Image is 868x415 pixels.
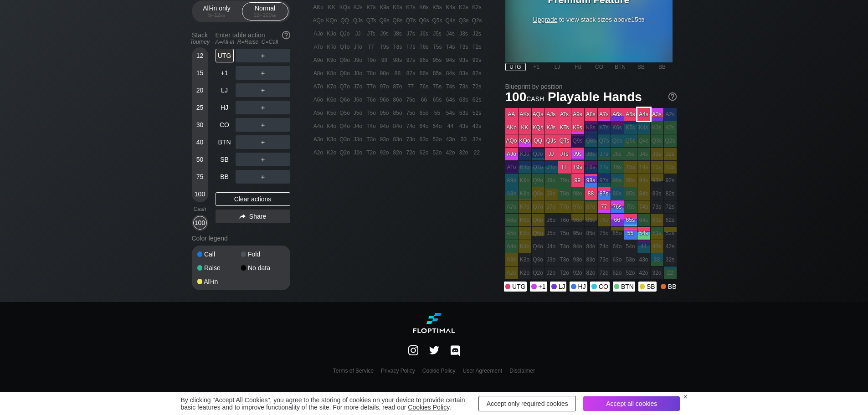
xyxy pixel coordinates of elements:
div: 87o [391,80,404,93]
div: T6s [418,41,431,53]
div: T9o [558,174,571,187]
div: J8s [585,148,597,160]
div: T4s [637,161,650,174]
div: ＋ [236,118,290,132]
div: K9s [571,121,584,134]
div: 42o [444,146,457,159]
div: 92s [471,54,483,67]
div: T6s [611,161,624,174]
div: J6o [352,93,365,106]
div: K7s [598,121,611,134]
a: Terms of Service [333,368,374,374]
div: 74o [405,120,417,133]
div: K7o [325,80,338,93]
div: J8o [352,67,365,80]
div: T9s [571,161,584,174]
div: A4o [312,120,325,133]
div: Q4s [444,14,457,27]
div: QJo [339,27,351,40]
div: JTo [352,41,365,53]
div: Q9o [339,54,351,67]
div: K3o [325,133,338,146]
div: J5s [431,27,444,40]
div: AJo [505,148,518,160]
div: K5s [431,1,444,14]
span: bb [272,12,277,18]
span: Upgrade [533,16,558,23]
div: 94o [378,120,391,133]
span: bb [638,16,644,23]
div: T2s [471,41,483,53]
a: Disclaimer [509,368,535,374]
div: 86s [418,67,431,80]
div: Q8o [339,67,351,80]
div: T7s [598,161,611,174]
div: K2s [471,1,483,14]
div: A9o [312,54,325,67]
div: Accept all cookies [583,396,680,411]
div: 20 [193,83,207,97]
div: CO [589,63,610,71]
div: AJo [312,27,325,40]
div: Enter table action [216,28,290,49]
div: Q2s [471,14,483,27]
div: Raise [197,265,241,271]
div: Q5o [339,107,351,119]
div: 64s [444,93,457,106]
div: 62s [471,93,483,106]
img: bUX4K2iH3jTYE1AAAAAElFTkSuQmCC [408,345,418,355]
span: 100 [504,90,546,105]
div: Q5s [431,14,444,27]
div: 84o [391,120,404,133]
div: A7s [598,108,611,121]
div: K9o [519,174,531,187]
div: J9s [378,27,391,40]
div: 100 [193,216,207,230]
a: Cookies Policy [408,404,449,411]
div: 85s [431,67,444,80]
div: K9s [378,1,391,14]
div: 85o [391,107,404,119]
div: LJ [547,63,568,71]
div: BTN [610,63,631,71]
div: AA [505,108,518,121]
div: K2o [325,146,338,159]
div: Q6s [611,134,624,147]
span: bb [221,12,226,18]
div: 22 [471,146,483,159]
div: T3o [365,133,378,146]
div: Normal [244,3,286,20]
div: KJo [325,27,338,40]
div: 52s [471,107,483,119]
div: J4o [352,120,365,133]
div: K7s [405,1,417,14]
div: × [683,393,687,400]
div: KQo [325,14,338,27]
div: 54s [444,107,457,119]
div: K8o [325,67,338,80]
div: J2s [471,27,483,40]
div: T4s [444,41,457,53]
div: T4o [365,120,378,133]
div: A3o [312,133,325,146]
div: T9o [365,54,378,67]
div: ＋ [236,153,290,166]
div: 5 – 12 [198,12,236,18]
div: A6o [312,93,325,106]
div: 54o [431,120,444,133]
div: SB [216,153,234,166]
div: Q4o [339,120,351,133]
div: QJs [352,14,365,27]
div: Q9s [571,134,584,147]
div: Q8s [391,14,404,27]
div: KJs [545,121,558,134]
img: LSE2INuPwJBwkuuOCCAC64JLhW+QMX4Z7QUmW1PwAAAABJRU5ErkJggg== [429,345,439,355]
div: 44 [444,120,457,133]
div: 99 [571,174,584,187]
div: 94s [444,54,457,67]
h2: Blueprint by position [505,83,677,90]
div: T8s [391,41,404,53]
div: JTo [545,161,558,174]
div: Q7s [598,134,611,147]
div: 63s [457,93,470,106]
